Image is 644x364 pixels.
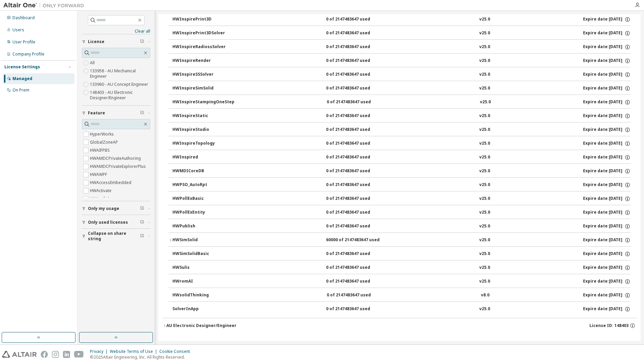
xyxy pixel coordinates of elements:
[12,51,44,57] div: Company Profile
[479,141,490,147] div: v25.0
[479,251,490,257] div: v25.0
[326,72,387,78] div: 0 of 2147483647 used
[479,237,490,243] div: v25.0
[172,150,631,165] button: HWInspired0 of 2147483647 usedv25.0Expire date:[DATE]
[583,58,631,64] div: Expire date: [DATE]
[327,99,387,105] div: 0 of 2147483647 used
[326,16,387,23] div: 0 of 2147483647 used
[172,292,233,298] div: HWsolidThinking
[326,306,387,312] div: 0 of 2147483647 used
[90,138,119,146] label: GlobalZoneAP
[172,306,233,312] div: SolverInApp
[172,196,233,202] div: HWPollExBasic
[90,187,113,195] label: HWActivate
[583,113,631,119] div: Expire date: [DATE]
[583,85,631,92] div: Expire date: [DATE]
[82,29,150,34] a: Clear all
[90,354,194,360] p: © 2025 Altair Engineering, Inc. All Rights Reserved.
[2,351,37,358] img: altair_logo.svg
[172,30,233,36] div: HWInspirePrint3DSolver
[172,109,631,123] button: HWInspireStatic0 of 2147483647 usedv25.0Expire date:[DATE]
[479,44,490,50] div: v25.0
[90,349,110,354] div: Privacy
[172,95,631,110] button: HWInspireStampingOneStep0 of 2147483647 usedv25.0Expire date:[DATE]
[326,44,387,50] div: 0 of 2147483647 used
[172,251,233,257] div: HWSimSolidBasic
[172,260,631,275] button: HWSulis0 of 2147483647 usedv25.0Expire date:[DATE]
[326,210,387,216] div: 0 of 2147483647 used
[583,127,631,133] div: Expire date: [DATE]
[326,251,387,257] div: 0 of 2147483647 used
[172,122,631,137] button: HWInspireStudio0 of 2147483647 usedv25.0Expire date:[DATE]
[480,99,491,105] div: v25.0
[172,16,233,23] div: HWInspirePrint3D
[4,64,40,70] div: License Settings
[479,127,490,133] div: v25.0
[583,196,631,202] div: Expire date: [DATE]
[479,306,490,312] div: v25.0
[326,223,387,229] div: 0 of 2147483647 used
[327,292,387,298] div: 0 of 2147483647 used
[172,178,631,192] button: HWPSO_AutoRpt0 of 2147483647 usedv25.0Expire date:[DATE]
[583,168,631,174] div: Expire date: [DATE]
[479,154,490,160] div: v25.0
[479,58,490,64] div: v25.0
[90,195,111,203] label: HWAcufwh
[90,179,133,187] label: HWAccessEmbedded
[140,206,144,211] span: Clear filter
[3,2,88,9] img: Altair One
[583,16,631,23] div: Expire date: [DATE]
[583,182,631,188] div: Expire date: [DATE]
[172,26,631,41] button: HWInspirePrint3DSolver0 of 2147483647 usedv25.0Expire date:[DATE]
[166,323,236,328] div: AU Electronic Designer/Engineer
[583,210,631,216] div: Expire date: [DATE]
[90,130,115,138] label: HyperWorks
[90,88,150,102] label: 148403 - AU Electronic Designer/Engineer
[82,34,150,49] button: License
[326,127,387,133] div: 0 of 2147483647 used
[172,58,233,64] div: HWInspireRender
[88,110,105,116] span: Feature
[12,76,32,81] div: Managed
[172,191,631,206] button: HWPollExBasic0 of 2147483647 usedv25.0Expire date:[DATE]
[172,40,631,54] button: HWInspireRadiossSolver0 of 2147483647 usedv25.0Expire date:[DATE]
[479,113,490,119] div: v25.0
[326,196,387,202] div: 0 of 2147483647 used
[90,146,111,154] label: HWAIFPBS
[326,85,387,92] div: 0 of 2147483647 used
[90,154,142,162] label: HWAMDCPrivateAuthoring
[172,223,233,229] div: HWPublish
[172,210,233,216] div: HWPollExEntity
[90,80,150,88] label: 133960 - AU Concept Engineer
[52,351,59,358] img: instagram.svg
[479,196,490,202] div: v25.0
[12,87,29,93] div: On Prem
[172,72,233,78] div: HWInspireSSSolver
[583,265,631,271] div: Expire date: [DATE]
[326,279,387,285] div: 0 of 2147483647 used
[479,210,490,216] div: v25.0
[583,44,631,50] div: Expire date: [DATE]
[479,265,490,271] div: v25.0
[479,182,490,188] div: v25.0
[479,168,490,174] div: v25.0
[74,351,84,358] img: youtube.svg
[172,279,233,285] div: HWromAI
[172,12,631,27] button: HWInspirePrint3D0 of 2147483647 usedv25.0Expire date:[DATE]
[88,220,128,225] span: Only used licenses
[82,201,150,216] button: Only my usage
[479,16,490,23] div: v25.0
[140,220,144,225] span: Clear filter
[479,72,490,78] div: v25.0
[168,233,631,248] button: HWSimSolid60000 of 2147483647 usedv25.0Expire date:[DATE]
[90,171,108,179] label: HWAWPF
[172,99,234,105] div: HWInspireStampingOneStep
[63,351,70,358] img: linkedin.svg
[583,223,631,229] div: Expire date: [DATE]
[583,30,631,36] div: Expire date: [DATE]
[172,44,233,50] div: HWInspireRadiossSolver
[88,231,140,242] span: Collapse on share string
[159,349,194,354] div: Cookie Consent
[172,67,631,82] button: HWInspireSSSolver0 of 2147483647 usedv25.0Expire date:[DATE]
[172,168,233,174] div: HWMDICoreDB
